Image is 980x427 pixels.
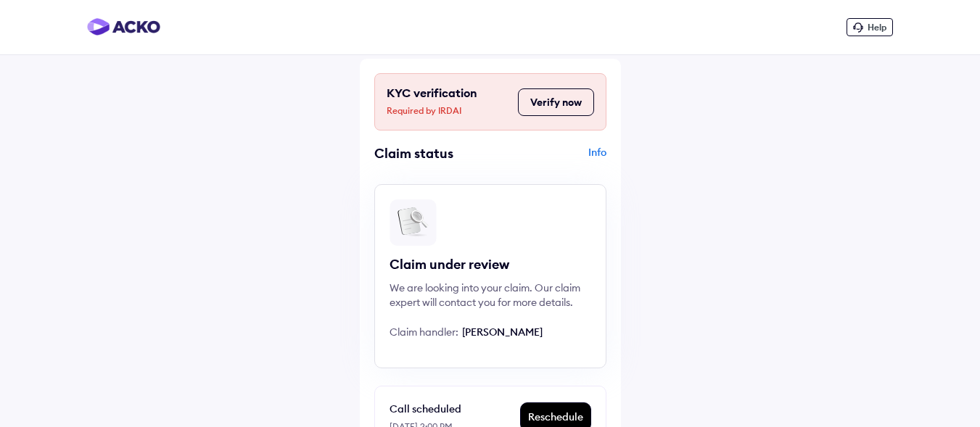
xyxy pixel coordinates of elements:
[387,86,511,118] div: KYC verification
[374,145,487,162] div: Claim status
[518,88,594,116] button: Verify now
[390,256,591,273] div: Claim under review
[462,326,543,339] span: [PERSON_NAME]
[494,145,606,173] div: Info
[387,104,511,118] span: Required by IRDAI
[390,326,458,339] span: Claim handler:
[390,281,591,310] div: We are looking into your claim. Our claim expert will contact you for more details.
[87,18,160,36] img: horizontal-gradient.png
[390,400,519,418] div: Call scheduled
[868,22,886,33] span: Help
